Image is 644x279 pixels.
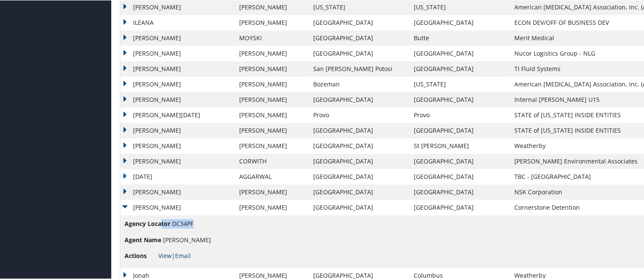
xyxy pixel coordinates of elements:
td: [PERSON_NAME] [235,122,309,138]
td: CORWITH [235,153,309,169]
span: | [158,251,191,259]
td: [PERSON_NAME] [120,61,235,76]
td: [DATE] [120,169,235,184]
td: Bozeman [309,76,410,92]
td: [GEOGRAPHIC_DATA] [309,153,410,169]
a: View [158,251,172,259]
td: [PERSON_NAME] [120,138,235,153]
td: [PERSON_NAME] [235,184,309,199]
td: [GEOGRAPHIC_DATA] [410,169,510,184]
td: [PERSON_NAME] [235,15,309,30]
td: [PERSON_NAME] [120,122,235,138]
td: MOYSKI [235,30,309,45]
td: [PERSON_NAME] [235,76,309,92]
td: [GEOGRAPHIC_DATA] [309,15,410,30]
td: [GEOGRAPHIC_DATA] [410,122,510,138]
td: [PERSON_NAME] [120,92,235,107]
td: [PERSON_NAME] [235,107,309,122]
td: [PERSON_NAME][DATE] [120,107,235,122]
td: San [PERSON_NAME] Potosi [309,61,410,76]
td: [GEOGRAPHIC_DATA] [410,61,510,76]
span: [PERSON_NAME] [163,235,211,243]
td: [GEOGRAPHIC_DATA] [309,169,410,184]
td: [PERSON_NAME] [235,92,309,107]
td: Provo [410,107,510,122]
td: [GEOGRAPHIC_DATA] [309,92,410,107]
td: [GEOGRAPHIC_DATA] [309,30,410,45]
td: [GEOGRAPHIC_DATA] [309,184,410,199]
td: [GEOGRAPHIC_DATA] [309,122,410,138]
td: ILEANA [120,15,235,30]
td: [GEOGRAPHIC_DATA] [309,138,410,153]
a: Email [175,251,191,259]
td: [GEOGRAPHIC_DATA] [410,45,510,61]
td: St [PERSON_NAME] [410,138,510,153]
td: [GEOGRAPHIC_DATA] [410,92,510,107]
td: [GEOGRAPHIC_DATA] [410,199,510,215]
span: Actions [125,251,157,260]
td: [PERSON_NAME] [120,153,235,169]
td: [PERSON_NAME] [235,45,309,61]
td: Provo [309,107,410,122]
td: [PERSON_NAME] [120,76,235,92]
span: Agent Name [125,235,161,244]
span: Agency Locator [125,219,170,228]
td: Butte [410,30,510,45]
td: [GEOGRAPHIC_DATA] [410,15,510,30]
td: [GEOGRAPHIC_DATA] [410,153,510,169]
td: AGGARWAL [235,169,309,184]
td: [PERSON_NAME] [235,61,309,76]
td: [GEOGRAPHIC_DATA] [309,199,410,215]
td: [PERSON_NAME] [120,199,235,215]
td: [GEOGRAPHIC_DATA] [410,184,510,199]
span: DC34PF [172,219,193,227]
td: [PERSON_NAME] [120,184,235,199]
td: [PERSON_NAME] [120,30,235,45]
td: [GEOGRAPHIC_DATA] [309,45,410,61]
td: [US_STATE] [410,76,510,92]
td: [PERSON_NAME] [120,45,235,61]
td: [PERSON_NAME] [235,199,309,215]
td: [PERSON_NAME] [235,138,309,153]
